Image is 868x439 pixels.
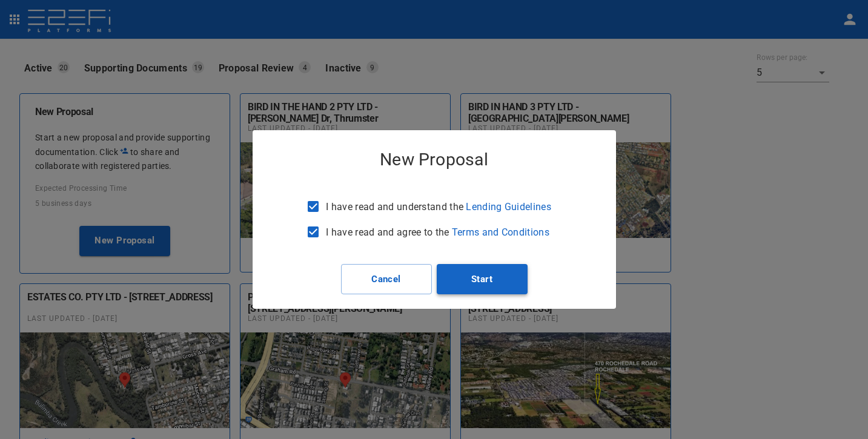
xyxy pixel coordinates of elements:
[341,264,432,294] button: Cancel
[326,200,551,214] p: I have read and understand the
[437,264,528,294] button: Start
[380,150,488,170] h4: New Proposal
[326,225,549,239] p: I have read and agree to the
[463,201,551,213] a: Lending Guidelines
[452,226,549,238] a: Terms and Conditions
